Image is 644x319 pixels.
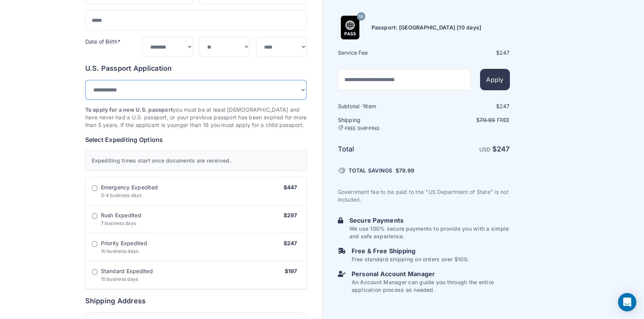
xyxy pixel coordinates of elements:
span: 10 business days [101,248,139,254]
div: $ [425,49,510,57]
p: Government fee to be paid to the "US Department of State" is not included. [338,188,510,203]
span: Free [497,117,510,123]
p: $ [425,116,510,124]
span: $197 [285,268,297,274]
span: 7 business days [101,220,136,226]
span: Emergency Expedited [101,184,158,191]
span: 10 [359,11,363,21]
span: Priority Expedited [101,239,147,247]
h6: Select Expediting Options [85,135,307,144]
h6: Secure Payments [349,216,510,225]
h6: Service Fee [338,49,423,57]
span: 1 [363,103,365,109]
div: Open Intercom Messenger [618,293,636,311]
span: 247 [497,145,510,153]
span: 79.99 [399,167,414,174]
div: Expediting times start once documents are received. [85,150,307,171]
span: TOTAL SAVINGS [349,167,393,174]
h6: Total [338,144,423,155]
strong: $ [492,145,510,153]
p: Free standard shipping on orders over $100. [352,256,469,263]
img: Product Name [338,16,362,39]
span: 15 business days [101,276,138,282]
span: $ [396,167,414,174]
p: you must be at least [DEMOGRAPHIC_DATA] and have never had a U.S. passport, or your previous pass... [85,106,307,129]
span: Standard Expedited [101,267,153,275]
strong: To apply for a new U.S. passport [85,106,173,113]
span: USD [479,146,491,153]
span: $297 [284,212,297,218]
h6: Shipping [338,116,423,132]
h6: Subtotal · item [338,103,423,110]
span: 3-4 business days [101,192,142,198]
h6: Personal Account Manager [352,269,510,278]
p: We use 100% secure payments to provide you with a simple and safe experience. [349,225,510,240]
span: 247 [500,49,510,56]
p: An Account Manager can guide you through the entire application process as needed. [352,278,510,294]
button: Apply [480,69,509,90]
span: FREE SHIPPING [345,125,380,132]
span: Rush Expedited [101,212,141,219]
h6: U.S. Passport Application [85,63,307,74]
h6: Passport: [GEOGRAPHIC_DATA] [10 days] [371,24,482,31]
h6: Shipping Address [85,296,307,306]
span: $447 [284,184,297,190]
label: Date of Birth* [85,38,120,45]
span: $247 [284,240,297,246]
span: 79.99 [480,117,495,123]
div: $ [425,103,510,110]
h6: Free & Free Shipping [352,246,469,256]
span: 247 [500,103,510,109]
